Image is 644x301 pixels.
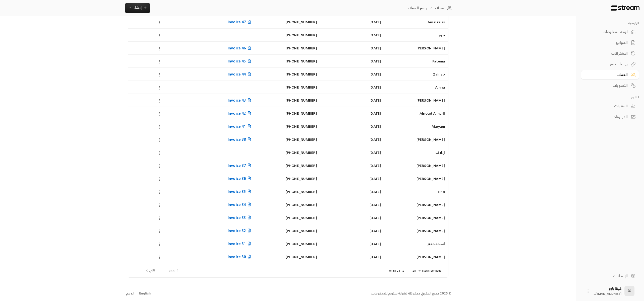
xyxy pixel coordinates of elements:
[323,198,381,211] div: [DATE]
[387,133,445,146] div: [PERSON_NAME]
[387,16,445,28] div: Amal raiss
[323,42,381,54] div: [DATE]
[387,107,445,120] div: Alnoud Almarii
[611,5,640,11] img: Logo
[387,185,445,198] div: Hno
[435,6,453,11] a: العملاء
[228,136,253,142] span: Invoice 38
[228,162,253,169] span: Invoice 37
[259,146,317,159] div: [PHONE_NUMBER]
[228,71,253,77] span: Invoice 44
[259,172,317,185] div: [PHONE_NUMBER]
[387,172,445,185] div: [PERSON_NAME]
[581,21,639,25] p: الرئيسية
[259,29,317,41] div: [PHONE_NUMBER]
[323,29,381,41] div: [DATE]
[323,81,381,94] div: [DATE]
[228,123,253,129] span: Invoice 41
[387,68,445,81] div: Zainab
[410,268,422,274] div: 25
[259,16,317,28] div: [PHONE_NUMBER]
[581,81,639,90] a: التسويات
[323,107,381,120] div: [DATE]
[259,237,317,250] div: [PHONE_NUMBER]
[323,172,381,185] div: [DATE]
[259,198,317,211] div: [PHONE_NUMBER]
[142,266,157,275] button: next page
[323,68,381,81] div: [DATE]
[323,16,381,28] div: [DATE]
[259,107,317,120] div: [PHONE_NUMBER]
[125,3,150,13] button: إنشاء
[259,68,317,81] div: [PHONE_NUMBER]
[587,61,628,66] div: روابط الدفع
[387,29,445,41] div: بدور
[323,55,381,67] div: [DATE]
[389,269,404,273] p: 1–25 of 38
[387,250,445,263] div: [PERSON_NAME]
[387,42,445,54] div: [PERSON_NAME]
[259,159,317,172] div: [PHONE_NUMBER]
[228,45,253,51] span: Invoice 46
[228,201,253,208] span: Invoice 34
[259,224,317,237] div: [PHONE_NUMBER]
[581,48,639,58] a: الاشتراكات
[581,70,639,80] a: العملاء
[581,38,639,48] a: الفواتير
[323,224,381,237] div: [DATE]
[259,55,317,67] div: [PHONE_NUMBER]
[587,273,628,278] div: الإعدادات
[408,6,427,11] p: جميع العملاء
[387,198,445,211] div: [PERSON_NAME]
[387,81,445,94] div: Amna
[228,241,253,247] span: Invoice 31
[387,237,445,250] div: اسامة معتز
[581,95,639,99] p: كتالوج
[133,5,142,11] span: إنشاء
[387,224,445,237] div: [PERSON_NAME]
[259,81,317,94] div: [PHONE_NUMBER]
[125,289,136,298] a: الدعم
[387,55,445,67] div: Fatema
[323,250,381,263] div: [DATE]
[587,29,628,34] div: لوحة المعلومات
[587,104,628,109] div: المنتجات
[228,97,253,103] span: Invoice 43
[228,58,253,64] span: Invoice 45
[259,211,317,224] div: [PHONE_NUMBER]
[581,271,639,281] a: الإعدادات
[581,59,639,69] a: روابط الدفع
[387,94,445,107] div: [PERSON_NAME]
[259,120,317,133] div: [PHONE_NUMBER]
[228,228,253,234] span: Invoice 32
[581,101,639,111] a: المنتجات
[259,42,317,54] div: [PHONE_NUMBER]
[581,27,639,37] a: لوحة المعلومات
[422,269,442,273] p: Rows per page:
[228,19,253,25] span: Invoice 47
[323,94,381,107] div: [DATE]
[259,250,317,263] div: [PHONE_NUMBER]
[587,40,628,45] div: الفواتير
[323,159,381,172] div: [DATE]
[387,146,445,159] div: ايلاف
[228,110,253,116] span: Invoice 42
[387,120,445,133] div: Maryam
[228,214,253,221] span: Invoice 33
[259,133,317,146] div: [PHONE_NUMBER]
[371,291,451,296] div: © 2025 جميع الحقوق محفوظة لشركة ستريم للمدفوعات.
[323,146,381,159] div: [DATE]
[587,114,628,119] div: الكوبونات
[408,6,453,11] nav: breadcrumb
[323,133,381,146] div: [DATE]
[228,175,253,182] span: Invoice 36
[259,94,317,107] div: [PHONE_NUMBER]
[587,72,628,77] div: العملاء
[228,188,253,195] span: Invoice 35
[387,159,445,172] div: [PERSON_NAME]
[587,83,628,88] div: التسويات
[587,51,628,56] div: الاشتراكات
[594,291,621,296] span: [EMAIL_ADDRESS]....
[259,185,317,198] div: [PHONE_NUMBER]
[323,185,381,198] div: [DATE]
